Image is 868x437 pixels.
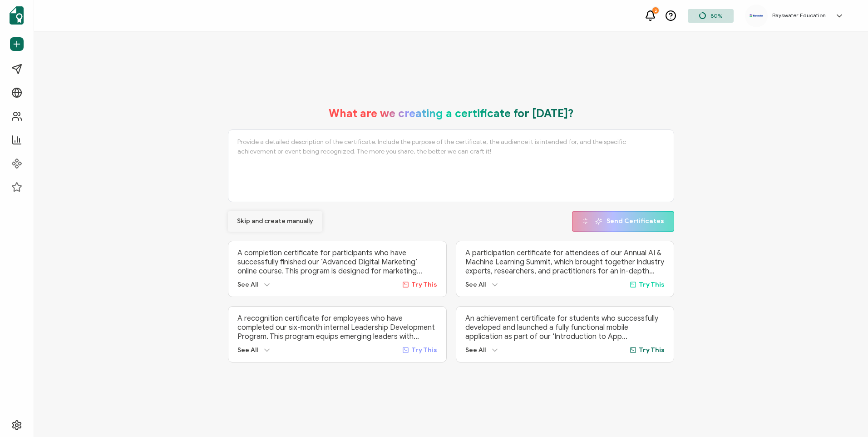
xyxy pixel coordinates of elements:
[237,281,258,288] span: See All
[237,248,437,276] p: A completion certificate for participants who have successfully finished our ‘Advanced Digital Ma...
[228,211,322,232] button: Skip and create manually
[10,6,24,25] img: sertifier-logomark-colored.svg
[465,248,665,276] p: A participation certificate for attendees of our Annual AI & Machine Learning Summit, which broug...
[750,14,763,17] img: e421b917-46e4-4ebc-81ec-125abdc7015c.png
[465,281,486,288] span: See All
[465,314,665,341] p: An achievement certificate for students who successfully developed and launched a fully functiona...
[411,346,437,354] span: Try This
[639,281,665,288] span: Try This
[710,12,722,19] span: 80%
[823,393,868,437] iframe: Chat Widget
[237,218,313,224] span: Skip and create manually
[772,12,826,19] h5: Bayswater Education
[411,281,437,288] span: Try This
[237,346,258,354] span: See All
[237,314,437,341] p: A recognition certificate for employees who have completed our six-month internal Leadership Deve...
[465,346,486,354] span: See All
[329,107,574,120] h1: What are we creating a certificate for [DATE]?
[652,7,659,14] div: 2
[639,346,665,354] span: Try This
